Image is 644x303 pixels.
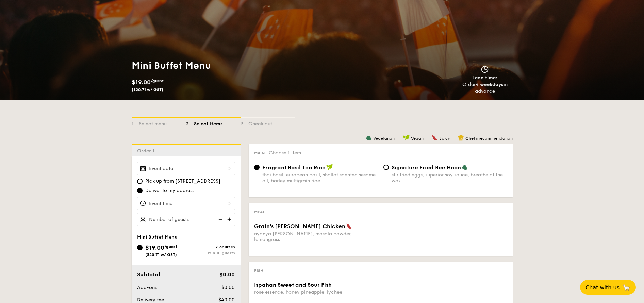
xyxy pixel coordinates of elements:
img: icon-vegetarian.fe4039eb.svg [366,135,372,141]
span: Grain's [PERSON_NAME] Chicken [254,223,345,230]
span: $40.00 [218,297,235,303]
span: Main [254,151,265,155]
img: icon-vegetarian.fe4039eb.svg [462,164,468,170]
span: $0.00 [219,271,235,278]
span: Choose 1 item [269,150,301,156]
div: nyonya [PERSON_NAME], masala powder, lemongrass [254,231,378,242]
input: $19.00/guest($20.71 w/ GST)6 coursesMin 10 guests [137,245,143,250]
img: icon-clock.2db775ea.svg [480,66,490,73]
span: Ispahan Sweet and Sour Fish [254,282,332,288]
img: icon-vegan.f8ff3823.svg [326,164,333,170]
div: thai basil, european basil, shallot scented sesame oil, barley multigrain rice [262,172,378,184]
span: /guest [164,244,177,249]
span: ($20.71 w/ GST) [132,87,163,92]
input: Fragrant Basil Tea Ricethai basil, european basil, shallot scented sesame oil, barley multigrain ... [254,165,260,170]
div: stir fried eggs, superior soy sauce, breathe of the wok [392,172,507,184]
div: rose essence, honey pineapple, lychee [254,289,378,295]
input: Event date [137,162,235,175]
img: icon-vegan.f8ff3823.svg [403,135,410,141]
div: 1 - Select menu [132,118,186,128]
span: Signature Fried Bee Hoon [392,164,461,171]
span: Mini Buffet Menu [137,234,178,240]
div: Min 10 guests [186,251,235,255]
span: Meat [254,209,265,214]
span: $19.00 [132,79,151,86]
img: icon-chef-hat.a58ddaea.svg [458,135,464,141]
input: Signature Fried Bee Hoonstir fried eggs, superior soy sauce, breathe of the wok [383,165,389,170]
span: Pick up from [STREET_ADDRESS] [145,178,220,185]
span: Vegetarian [373,136,395,141]
span: Deliver to my address [145,187,194,194]
span: ($20.71 w/ GST) [145,252,177,257]
div: 2 - Select items [186,118,241,128]
span: Delivery fee [137,297,164,303]
span: Vegan [411,136,424,141]
img: icon-reduce.1d2dbef1.svg [215,213,225,226]
input: Pick up from [STREET_ADDRESS] [137,179,143,184]
span: Lead time: [472,75,497,81]
span: /guest [151,79,164,83]
span: Order 1 [137,148,157,154]
div: Order in advance [455,81,515,95]
span: $0.00 [221,285,235,290]
span: Spicy [439,136,450,141]
div: 3 - Check out [241,118,295,128]
h1: Mini Buffet Menu [132,60,319,72]
span: Chat with us [585,284,620,291]
span: Subtotal [137,271,160,278]
input: Deliver to my address [137,188,143,193]
img: icon-add.58712e84.svg [225,213,235,226]
span: 🦙 [622,284,630,291]
span: $19.00 [145,244,164,251]
img: icon-spicy.37a8142b.svg [432,135,438,141]
button: Chat with us🦙 [580,280,636,295]
input: Event time [137,197,235,210]
strong: 4 weekdays [476,82,503,87]
img: icon-spicy.37a8142b.svg [346,223,352,229]
input: Number of guests [137,213,235,226]
span: Chef's recommendation [465,136,513,141]
span: Add-ons [137,285,157,290]
span: Fish [254,268,263,273]
span: Fragrant Basil Tea Rice [262,164,326,171]
div: 6 courses [186,245,235,249]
